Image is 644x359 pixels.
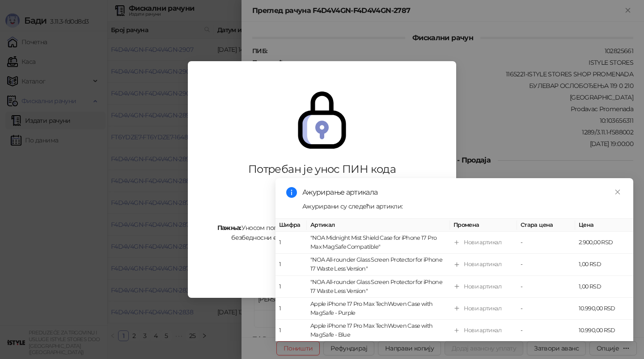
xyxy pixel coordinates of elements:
th: Цена [575,219,633,232]
div: Потребан је унос ПИН кода [213,162,431,176]
td: "NOA Midnight Mist Shield Case for iPhone 17 Pro Max MagSafe Compatible" [307,232,450,254]
td: 1 [275,298,307,320]
td: - [517,298,575,320]
span: info-circle [286,187,297,198]
td: 1 [275,320,307,342]
td: 10.990,00 RSD [575,298,633,320]
td: 1,00 RSD [575,276,633,297]
td: Apple iPhone 17 Pro Max TechWoven Case with MagSafe - Blue [307,320,450,342]
td: - [517,320,575,342]
div: Ажурирање артикала [302,187,623,198]
td: - [517,254,575,276]
td: 1 [275,276,307,297]
a: Close [613,187,623,197]
td: 1 [275,254,307,276]
span: close [614,189,621,195]
td: Apple iPhone 17 Pro Max TechWoven Case with MagSafe - Purple [307,298,450,320]
td: 1 [275,232,307,254]
div: Нови артикал [464,304,501,313]
div: Нови артикал [464,238,501,247]
th: Промена [450,219,517,232]
th: Шифра [275,219,307,232]
img: secure.svg [293,92,351,149]
div: Нови артикал [464,326,501,335]
td: 10.990,00 RSD [575,320,633,342]
td: "NOA All-rounder Glass Screen Protector for iPhone 17 Waste Less Version" [307,276,450,297]
th: Стара цена [517,219,575,232]
th: Артикал [307,219,450,232]
div: Нови артикал [464,282,501,291]
td: - [517,232,575,254]
div: Ажурирани су следећи артикли: [302,201,623,211]
td: 1,00 RSD [575,254,633,276]
td: 2.900,00 RSD [575,232,633,254]
div: Нови артикал [464,260,501,269]
strong: Пажња: [217,224,241,232]
td: "NOA All-rounder Glass Screen Protector for iPhone 17 Waste Less Version" [307,254,450,276]
td: - [517,276,575,297]
div: Уносом погрешног ПИН кода 5 пута узастопно, блокираћете безбедносни елемент и он више неће моћи д... [213,223,431,242]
